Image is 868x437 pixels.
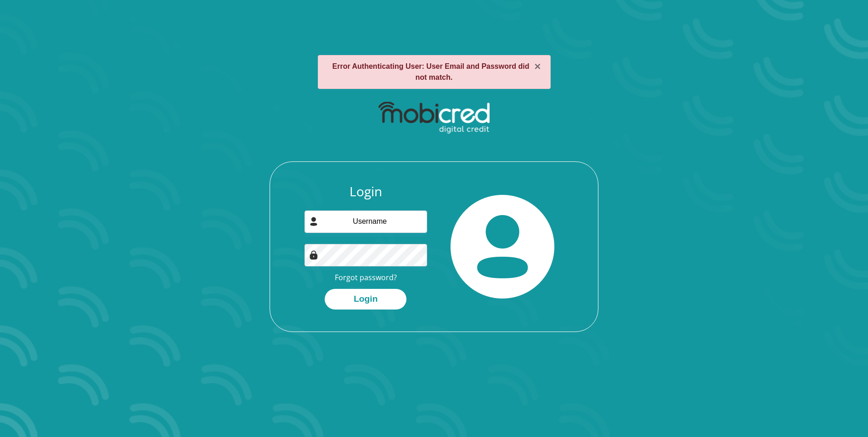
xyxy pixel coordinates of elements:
[304,210,428,233] input: Username
[309,250,318,260] img: Image
[335,272,397,282] a: Forgot password?
[309,217,318,226] img: user-icon image
[534,61,541,72] button: ×
[304,184,428,199] h3: Login
[333,62,530,81] strong: Error Authenticating User: User Email and Password did not match.
[378,102,489,134] img: mobicred logo
[325,289,406,310] button: Login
